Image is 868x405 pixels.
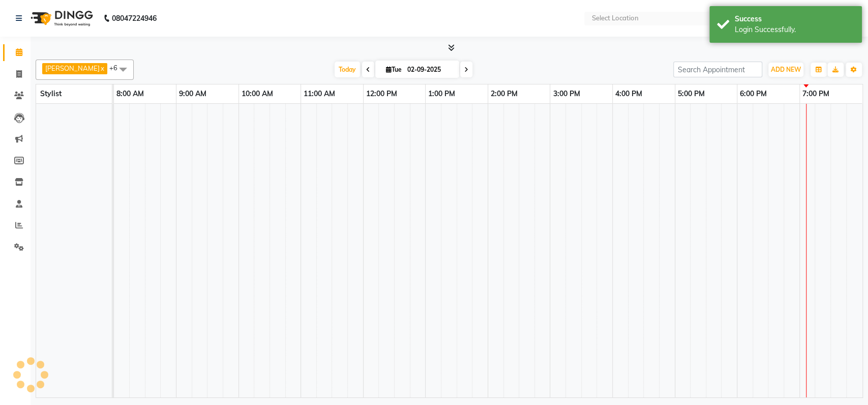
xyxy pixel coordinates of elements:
span: +6 [109,64,125,72]
input: 2025-09-02 [404,62,455,77]
span: Stylist [40,89,62,98]
a: 9:00 AM [176,86,209,101]
a: 4:00 PM [613,86,645,101]
div: Login Successfully. [735,24,854,35]
a: 3:00 PM [550,86,582,101]
div: Success [735,14,854,24]
input: Search Appointment [673,62,762,77]
a: 12:00 PM [364,86,400,101]
a: 1:00 PM [426,86,458,101]
a: 2:00 PM [488,86,520,101]
a: 5:00 PM [675,86,707,101]
a: 8:00 AM [114,86,146,101]
span: Today [335,62,360,77]
span: ADD NEW [771,66,801,73]
b: 08047224946 [112,4,157,33]
span: Tue [383,66,404,73]
a: 6:00 PM [737,86,769,101]
a: x [100,64,104,72]
div: Select Location [591,13,638,23]
span: [PERSON_NAME] [45,64,100,72]
a: 10:00 AM [239,86,276,101]
button: ADD NEW [768,63,803,77]
a: 7:00 PM [800,86,832,101]
img: logo [26,4,96,33]
a: 11:00 AM [301,86,338,101]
